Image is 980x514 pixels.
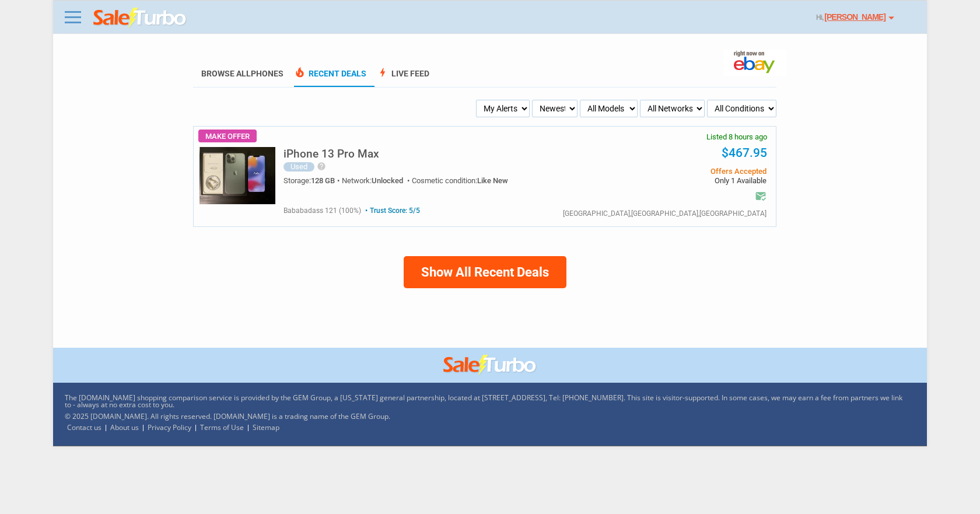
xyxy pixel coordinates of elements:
[377,67,388,78] span: bolt
[93,8,187,29] img: saleturbo.com - Online Deals and Discount Coupons
[198,130,257,142] span: Make Offer
[755,190,766,202] i: mark_email_read
[199,147,275,204] img: s-l225.jpg
[294,67,306,78] span: local_fire_department
[706,133,767,141] span: Listed 8 hours ago
[591,167,766,175] span: Offers Accepted
[283,148,379,159] h5: iPhone 13 Pro Max
[377,69,429,87] a: boltLive Feed
[317,162,326,171] i: help
[563,210,766,217] div: [GEOGRAPHIC_DATA],[GEOGRAPHIC_DATA],[GEOGRAPHIC_DATA]
[251,69,283,78] span: Phones
[722,146,767,160] a: $467.95
[201,69,283,78] a: Browse AllPhones
[294,69,366,87] a: local_fire_departmentRecent Deals
[404,256,566,288] button: Show All Recent Deals
[67,422,101,432] a: Contact us
[283,151,379,159] a: iPhone 13 Pro Max
[148,422,191,432] a: Privacy Policy
[816,7,903,33] div: Hi,
[283,207,361,215] span: bababadass 121 (100%)
[372,176,403,185] span: Unlocked
[591,177,766,184] span: Only 1 Available
[110,422,139,432] a: About us
[443,355,537,376] img: saleturbo.com
[253,422,279,432] a: Sitemap
[283,162,314,172] div: Used
[477,176,508,185] span: Like New
[283,177,342,184] div: Storage:
[311,176,335,185] span: 128 GB
[200,422,244,432] a: Terms of Use
[363,207,420,215] span: Trust Score: 5/5
[65,413,909,420] p: © 2025 [DOMAIN_NAME]. All rights reserved. [DOMAIN_NAME] is a trading name of the GEM Group.
[412,177,508,184] div: Cosmetic condition:
[53,383,927,431] div: The [DOMAIN_NAME] shopping comparison service is provided by the GEM Group, a [US_STATE] general ...
[342,177,412,184] div: Network:
[824,12,885,22] u: [PERSON_NAME]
